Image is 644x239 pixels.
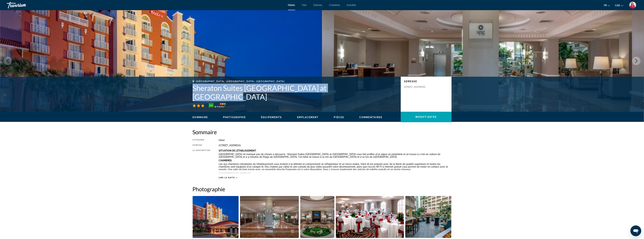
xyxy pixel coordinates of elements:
button: Commentaires [359,116,382,119]
span: Modify Dates [416,116,437,118]
span: Emplacement [297,116,319,119]
button: Modify Dates [401,112,452,122]
button: Open full-screen image slider [405,196,452,238]
button: Photographie [223,116,246,119]
button: Lire la suite [219,176,237,179]
span: [GEOGRAPHIC_DATA], [GEOGRAPHIC_DATA], [GEOGRAPHIC_DATA] [196,80,285,83]
h1: Sheraton Suites [GEOGRAPHIC_DATA] at [GEOGRAPHIC_DATA] [193,84,397,101]
p: [GEOGRAPHIC_DATA] ne manque pas de choses à découvrir ; Sheraton Suites [GEOGRAPHIC_DATA] at [GEO... [219,153,452,158]
p: Adresse [404,80,448,83]
button: Sommaire [193,116,208,119]
div: 4.5 [208,103,214,107]
span: fr [604,4,607,7]
button: Change language [604,3,610,8]
button: Open full-screen image slider [336,196,404,238]
a: Activités [347,4,356,6]
p: Les 253 chambres climatisées de l'établissement vous invitent à la détente et comprennent un réfr... [219,163,452,171]
div: Adresse [193,144,210,147]
a: Vols [302,4,307,6]
button: Next image [632,57,641,65]
b: Chambres [219,159,232,162]
span: Équipements [261,116,282,119]
button: Pièces [334,116,344,119]
span: Photographie [223,116,246,119]
button: Open full-screen image slider [300,196,335,238]
button: User Menu [628,2,637,9]
a: Travorium [7,1,41,9]
span: Sommaire [193,116,208,119]
a: Voitures [313,4,322,6]
p: [STREET_ADDRESS] [404,85,431,88]
img: User image [629,2,636,8]
span: Lire la suite [219,177,235,179]
iframe: Bouton de lancement de la fenêtre de messagerie [630,225,641,236]
div: [STREET_ADDRESS] [219,144,452,147]
button: Previous image [3,57,12,65]
div: Catégorie [193,139,210,142]
b: Situation De L'établissement [219,149,256,152]
div: Hotel [219,139,452,142]
h2: Photographie [193,186,452,192]
button: Open full-screen image slider [193,196,239,238]
span: Commentaires [359,116,382,119]
a: Hôtels [288,4,295,6]
button: Change currency [615,3,623,8]
img: TrustYou guest rating badge [209,103,226,108]
div: La description [193,149,210,175]
a: Croisières [329,4,340,6]
span: Pièces [334,116,344,119]
button: Équipements [261,116,282,119]
button: Open full-screen image slider [240,196,299,238]
h2: Sommaire [193,129,452,135]
span: CAD [615,4,620,7]
button: Emplacement [297,116,319,119]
